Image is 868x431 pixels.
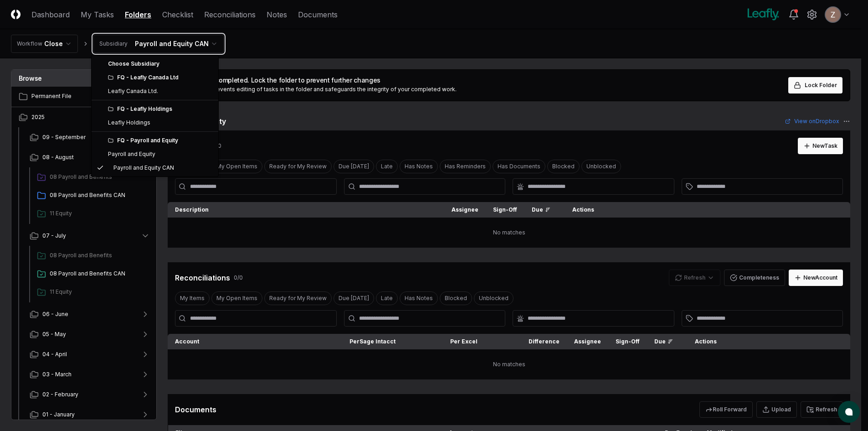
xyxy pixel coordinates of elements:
div: Leafly Holdings [108,119,150,127]
div: FQ - Leafly Holdings [108,105,213,113]
div: Payroll and Equity [108,150,155,158]
div: Leafly Canada Ltd. [108,87,158,95]
div: FQ - Leafly Canada Ltd [108,73,213,82]
div: Choose Subsidiary [93,57,216,71]
div: FQ - Payroll and Equity [108,136,213,145]
div: Payroll and Equity CAN [108,164,174,172]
